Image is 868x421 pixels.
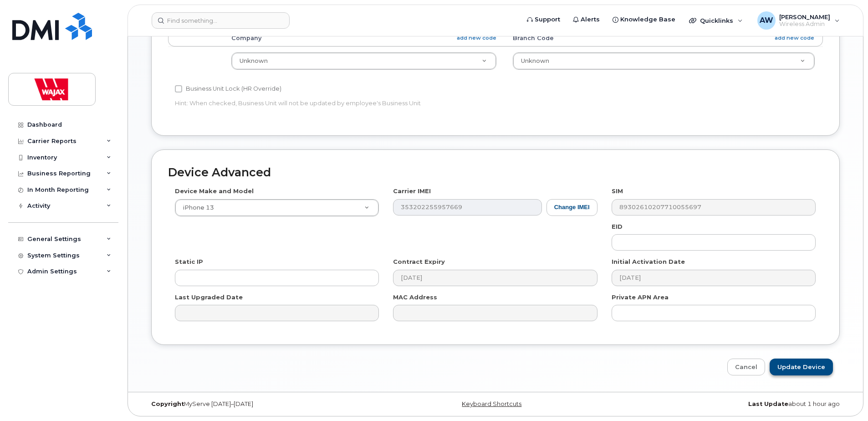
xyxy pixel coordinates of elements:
[175,99,597,108] p: Hint: When checked, Business Unit will not be updated by employee's Business Unit
[779,13,830,21] span: [PERSON_NAME]
[144,400,378,408] div: MyServe [DATE]–[DATE]
[770,359,833,375] input: Update Device
[620,15,675,24] span: Knowledge Base
[535,15,560,24] span: Support
[175,187,254,195] label: Device Make and Model
[700,17,733,24] span: Quicklinks
[175,83,281,94] label: Business Unit Lock (HR Override)
[751,11,846,30] div: Andrew Warren
[152,12,290,29] input: Find something...
[178,204,214,212] span: iPhone 13
[168,166,823,179] h2: Device Advanced
[175,293,243,302] label: Last Upgraded Date
[748,400,788,407] strong: Last Update
[581,15,600,24] span: Alerts
[223,30,505,46] th: Company
[462,400,521,407] a: Keyboard Shortcuts
[521,57,549,64] span: Unknown
[727,359,765,375] a: Cancel
[521,10,567,29] a: Support
[393,257,445,266] label: Contract Expiry
[775,34,814,42] a: add new code
[546,199,597,216] button: Change IMEI
[613,400,847,408] div: about 1 hour ago
[612,293,669,302] label: Private APN Area
[175,85,182,92] input: Business Unit Lock (HR Override)
[175,257,203,266] label: Static IP
[232,53,496,69] a: Unknown
[151,400,184,407] strong: Copyright
[457,34,496,42] a: add new code
[175,200,378,216] a: iPhone 13
[505,30,823,46] th: Branch Code
[393,293,437,302] label: MAC Address
[612,222,623,231] label: EID
[567,10,606,29] a: Alerts
[393,187,431,195] label: Carrier IMEI
[683,11,749,30] div: Quicklinks
[612,187,623,195] label: SIM
[612,257,685,266] label: Initial Activation Date
[513,53,814,69] a: Unknown
[760,15,773,26] span: AW
[240,57,268,64] span: Unknown
[606,10,682,29] a: Knowledge Base
[779,21,830,28] span: Wireless Admin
